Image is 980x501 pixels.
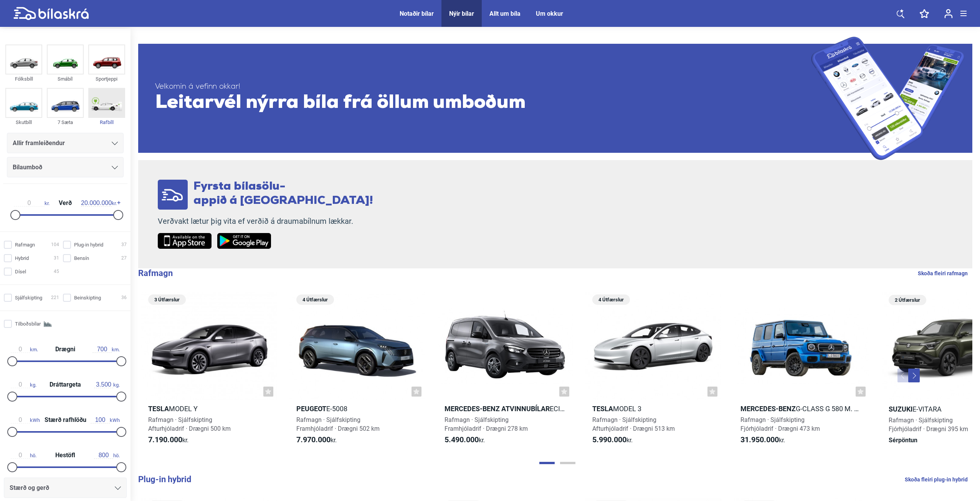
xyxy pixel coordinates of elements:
[13,138,65,149] span: Allir framleiðendur
[438,292,573,451] a: Mercedes-Benz AtvinnubílareCitan 112 millilangur - 11 kW hleðslaRafmagn · SjálfskiptingFramhjólad...
[121,294,127,302] span: 36
[74,294,101,302] span: Beinskipting
[740,405,796,413] b: Mercedes-Benz
[400,10,434,17] a: Notaðir bílar
[47,74,84,83] div: Smábíl
[121,241,127,249] span: 37
[897,369,909,382] button: Previous
[57,200,74,206] span: Verð
[51,241,59,249] span: 104
[51,294,59,302] span: 221
[445,416,528,432] span: Rafmagn · Sjálfskipting Framhjóladrif · Drægni 278 km
[734,292,869,451] a: Mercedes-BenzG-Class G 580 m. EQRafmagn · SjálfskiptingFjórhjóladrif · Drægni 473 km31.950.000kr.
[585,404,721,413] h2: Model 3
[43,417,88,423] span: Stærð rafhlöðu
[48,382,83,388] span: Dráttargeta
[54,268,59,276] span: 45
[148,416,231,432] span: Rafmagn · Sjálfskipting Afturhjóladrif · Drægni 500 km
[892,295,922,305] span: 2 Útfærslur
[740,435,785,445] span: kr.
[585,292,721,451] a: 4 ÚtfærslurTeslaModel 3Rafmagn · SjálfskiptingAfturhjóladrif · Drægni 513 km5.990.000kr.
[11,346,38,353] span: km.
[91,417,120,423] span: kWh
[5,118,42,127] div: Skutbíll
[93,346,120,353] span: km.
[740,416,820,432] span: Rafmagn · Sjálfskipting Fjórhjóladrif · Drægni 473 km
[539,462,555,464] button: Page 1
[141,404,277,413] h2: Model Y
[592,435,626,444] b: 5.990.000
[905,475,968,484] a: Skoða fleiri plug-in hybrid
[148,435,188,445] span: kr.
[74,254,89,262] span: Bensín
[148,405,169,413] b: Tesla
[592,435,633,445] span: kr.
[88,118,125,127] div: Rafbíll
[296,405,326,413] b: Peugeot
[445,435,479,444] b: 5.490.000
[121,254,127,262] span: 27
[734,404,869,413] h2: G-Class G 580 m. EQ
[74,241,103,249] span: Plug-in hybrid
[740,435,779,444] b: 31.950.000
[536,10,563,17] a: Um okkur
[15,254,29,262] span: Hybrid
[15,320,41,328] span: Tilboðsbílar
[53,346,77,352] span: Drægni
[449,10,474,17] a: Nýir bílar
[155,92,811,115] span: Leitarvél nýrra bíla frá öllum umboðum
[592,416,675,432] span: Rafmagn · Sjálfskipting Afturhjóladrif · Drægni 513 km
[289,292,425,451] a: 4 ÚtfærslurPeugeote-5008Rafmagn · SjálfskiptingFramhjóladrif · Drægni 502 km7.970.000kr.
[138,268,173,278] b: Rafmagn
[94,381,120,388] span: kg.
[148,435,182,444] b: 7.190.000
[88,74,125,83] div: Sportjeppi
[908,369,920,382] button: Next
[15,268,26,276] span: Dísel
[296,416,380,432] span: Rafmagn · Sjálfskipting Framhjóladrif · Drægni 502 km
[296,435,331,444] b: 7.970.000
[47,118,84,127] div: 7 Sæta
[11,417,40,423] span: kWh
[11,452,36,459] span: hö.
[138,36,972,160] a: Velkomin á vefinn okkar!Leitarvél nýrra bíla frá öllum umboðum
[15,294,42,302] span: Sjálfskipting
[152,294,182,305] span: 3 Útfærslur
[296,435,337,445] span: kr.
[289,404,425,413] h2: e-5008
[300,294,330,305] span: 4 Útfærslur
[489,10,521,17] a: Allt um bíla
[596,294,626,305] span: 4 Útfærslur
[592,405,613,413] b: Tesla
[10,483,49,493] span: Stærð og gerð
[81,200,117,207] span: kr.
[5,74,42,83] div: Fólksbíll
[13,162,42,173] span: Bílaumboð
[141,292,277,451] a: 3 ÚtfærslurTeslaModel YRafmagn · SjálfskiptingAfturhjóladrif · Drægni 500 km7.190.000kr.
[889,405,912,413] b: Suzuki
[15,241,35,249] span: Rafmagn
[155,82,811,92] span: Velkomin á vefinn okkar!
[94,452,120,459] span: hö.
[158,217,373,226] p: Verðvakt lætur þig vita ef verðið á draumabílnum lækkar.
[918,268,968,278] a: Skoða fleiri rafmagn
[193,181,373,207] span: Fyrsta bílasölu- appið á [GEOGRAPHIC_DATA]!
[54,254,59,262] span: 31
[445,435,485,445] span: kr.
[438,404,573,413] h2: eCitan 112 millilangur - 11 kW hleðsla
[944,9,953,18] img: user-login.svg
[889,417,968,433] span: Rafmagn · Sjálfskipting Fjórhjóladrif · Drægni 395 km
[11,381,36,388] span: kg.
[445,405,550,413] b: Mercedes-Benz Atvinnubílar
[53,452,77,458] span: Hestöfl
[14,200,50,207] span: kr.
[138,475,191,484] b: Plug-in hybrid
[560,462,575,464] button: Page 2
